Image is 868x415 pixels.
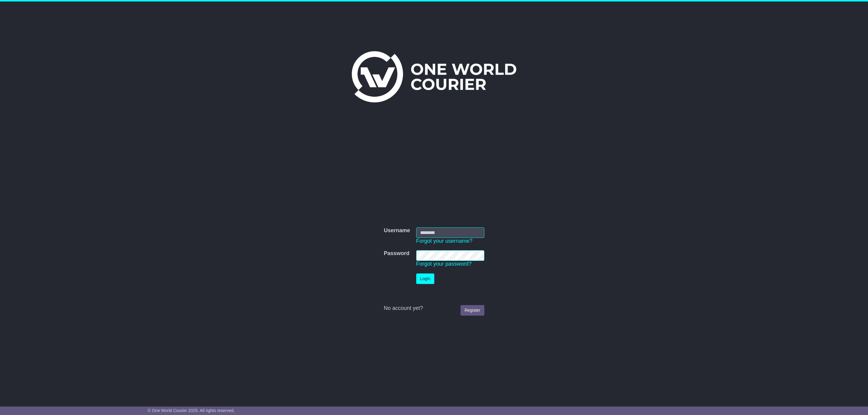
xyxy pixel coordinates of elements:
[384,305,484,312] div: No account yet?
[384,250,409,257] label: Password
[416,261,472,267] a: Forgot your password?
[416,238,473,244] a: Forgot your username?
[148,408,235,413] span: © One World Courier 2025. All rights reserved.
[384,227,410,234] label: Username
[461,305,484,316] a: Register
[352,51,516,102] img: One World
[416,273,434,284] button: Login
